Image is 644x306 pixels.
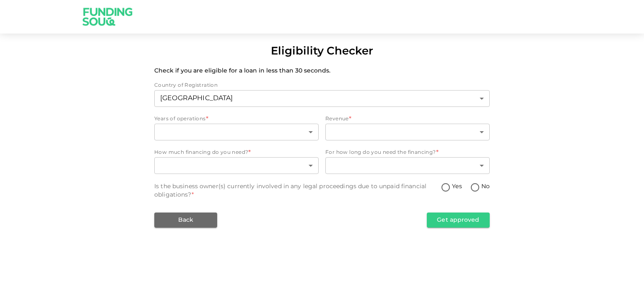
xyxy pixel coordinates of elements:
[154,83,218,88] span: Country of Registration
[154,182,441,199] div: Is the business owner(s) currently involved in any legal proceedings due to unpaid financial obli...
[154,124,319,140] div: yearsOfOperations
[154,117,206,122] span: Years of operations
[154,213,217,228] button: Back
[271,44,373,60] div: Eligibility Checker
[325,124,490,140] div: revenue
[154,90,490,107] div: countryOfRegistration
[427,213,490,228] button: Get approved
[481,182,490,191] span: No
[154,157,319,174] div: howMuchAmountNeeded
[452,182,462,191] span: Yes
[325,157,490,174] div: howLongFinancing
[325,150,436,155] span: For how long do you need the financing?
[154,67,490,75] p: Check if you are eligible for a loan in less than 30 seconds.
[154,150,248,155] span: How much financing do you need?
[325,117,349,122] span: Revenue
